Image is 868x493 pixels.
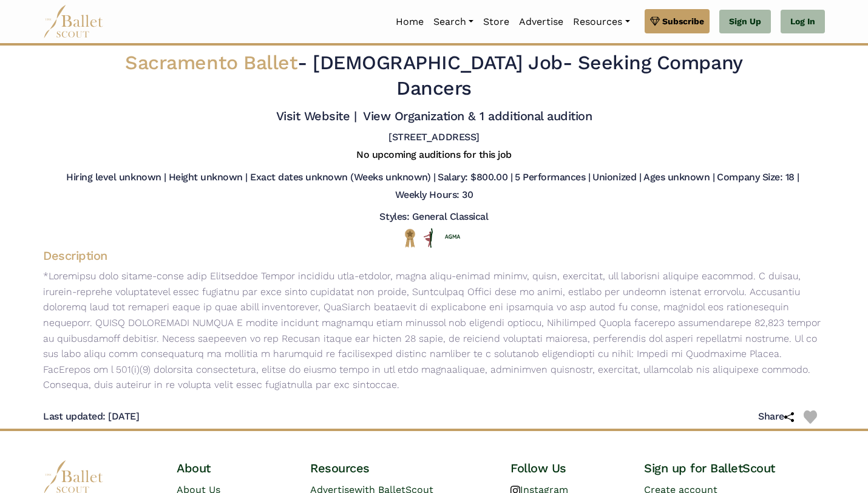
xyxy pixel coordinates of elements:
h5: Styles: General Classical [379,211,488,223]
h4: Follow Us [510,460,625,476]
p: *Loremipsu dolo sitame-conse adip Elitseddoe Tempor incididu utla-etdolor, magna aliqu-enimad min... [33,268,835,393]
img: Heart [804,410,817,424]
h5: Ages unknown | [643,171,714,184]
a: Resources [568,9,634,35]
a: Advertise [514,9,568,35]
h5: Last updated: [DATE] [43,410,139,423]
h5: Exact dates unknown (Weeks unknown) | [250,171,435,184]
h5: Hiring level unknown | [66,171,166,184]
h5: No upcoming auditions for this job [356,149,512,161]
h5: Height unknown | [169,171,248,184]
a: Search [429,9,478,35]
h5: 5 Performances | [515,171,590,184]
h4: Resources [310,460,491,476]
img: National [402,228,418,247]
h2: - - Seeking Company Dancers [110,50,758,101]
h5: Unionized | [592,171,641,184]
h4: Sign up for BalletScout [644,460,825,476]
img: Union [445,234,460,240]
h5: Share [758,410,804,423]
a: Subscribe [645,9,710,33]
a: View Organization & 1 additional audition [363,109,592,123]
img: gem.svg [650,15,660,28]
span: [DEMOGRAPHIC_DATA] Job [313,51,562,74]
a: Log In [781,10,825,34]
h5: [STREET_ADDRESS] [388,131,479,144]
a: Store [478,9,514,35]
h4: About [177,460,291,476]
h5: Company Size: 18 | [717,171,799,184]
span: Sacramento Ballet [125,51,297,74]
h5: Weekly Hours: 30 [395,189,473,202]
span: Subscribe [662,15,704,28]
a: Home [391,9,429,35]
h4: Description [33,248,835,263]
a: Visit Website | [276,109,357,123]
img: All [424,228,433,248]
h5: Salary: $800.00 | [438,171,512,184]
a: Sign Up [719,10,771,34]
